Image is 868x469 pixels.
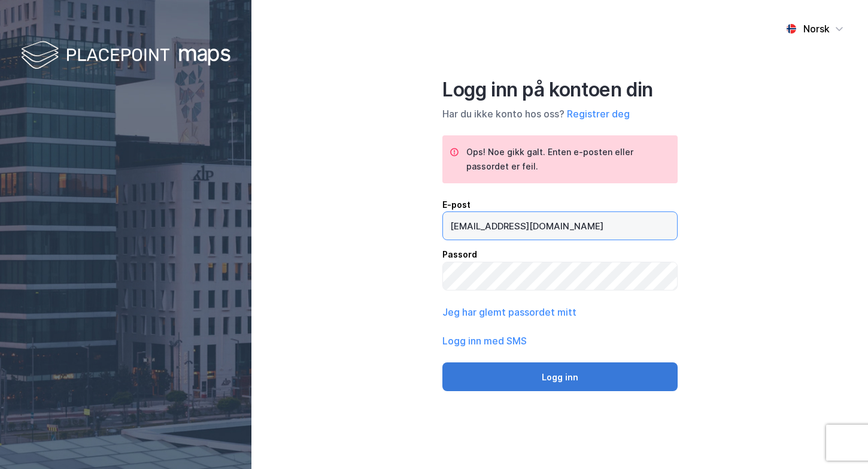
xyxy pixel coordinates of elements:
[442,305,576,319] button: Jeg har glemt passordet mitt
[442,107,678,121] div: Har du ikke konto hos oss?
[442,362,678,391] button: Logg inn
[442,334,527,348] button: Logg inn med SMS
[803,22,830,36] div: Norsk
[442,198,678,212] div: E-post
[442,247,678,262] div: Passord
[442,78,678,102] div: Logg inn på kontoen din
[466,145,668,174] div: Ops! Noe gikk galt. Enten e-posten eller passordet er feil.
[808,411,868,469] iframe: Chat Widget
[21,38,230,74] img: logo-white.f07954bde2210d2a523dddb988cd2aa7.svg
[567,107,630,121] button: Registrer deg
